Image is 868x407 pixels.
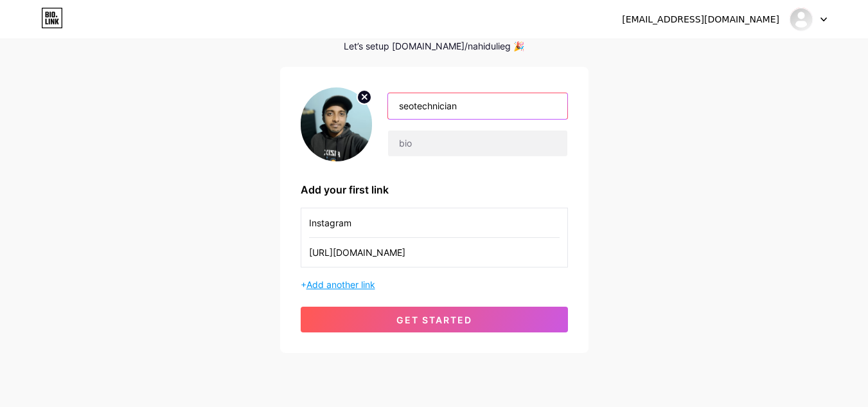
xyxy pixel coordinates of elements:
[301,87,373,161] img: profile pic
[309,238,560,267] input: URL (https://instagram.com/yourname)
[789,7,813,32] img: Nahidul Islam
[396,314,472,325] span: get started
[388,93,567,119] input: Your name
[309,208,560,237] input: Link name (My Instagram)
[622,13,779,26] div: [EMAIL_ADDRESS][DOMAIN_NAME]
[388,131,567,156] input: bio
[301,307,568,332] button: get started
[306,279,375,290] span: Add another link
[301,278,568,291] div: +
[280,41,589,51] div: Let’s setup [DOMAIN_NAME]/nahidulieg 🎉
[301,182,568,197] div: Add your first link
